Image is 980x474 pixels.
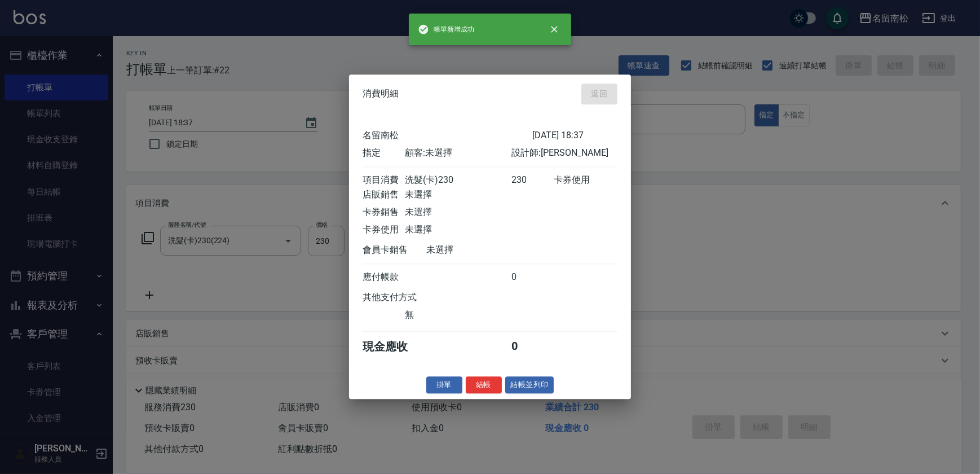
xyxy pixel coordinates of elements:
[363,130,532,142] div: 名留南松
[363,244,426,256] div: 會員卡銷售
[363,147,405,159] div: 指定
[363,292,448,304] div: 其他支付方式
[542,17,567,42] button: close
[363,224,405,236] div: 卡券使用
[405,207,511,218] div: 未選擇
[405,147,511,159] div: 顧客: 未選擇
[363,339,426,354] div: 現金應收
[511,147,617,159] div: 設計師: [PERSON_NAME]
[426,376,462,394] button: 掛單
[405,309,511,321] div: 無
[405,189,511,201] div: 未選擇
[554,174,617,186] div: 卡券使用
[363,271,405,283] div: 應付帳款
[511,339,554,354] div: 0
[405,224,511,236] div: 未選擇
[363,89,399,100] span: 消費明細
[511,174,554,186] div: 230
[511,271,554,283] div: 0
[363,189,405,201] div: 店販銷售
[466,376,502,394] button: 結帳
[405,174,511,186] div: 洗髮(卡)230
[532,130,617,142] div: [DATE] 18:37
[363,174,405,186] div: 項目消費
[426,244,532,256] div: 未選擇
[505,376,554,394] button: 結帳並列印
[363,207,405,218] div: 卡券銷售
[418,24,474,35] span: 帳單新增成功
